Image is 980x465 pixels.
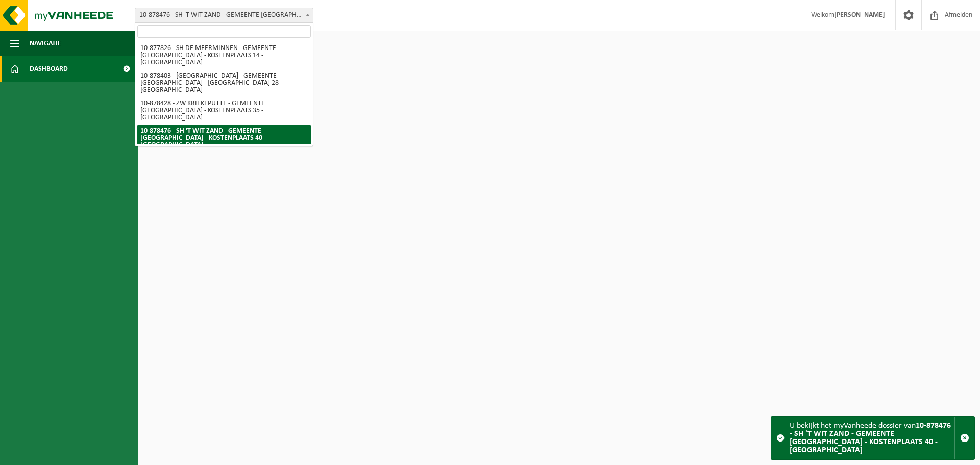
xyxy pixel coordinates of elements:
li: 10-877826 - SH DE MEERMINNEN - GEMEENTE [GEOGRAPHIC_DATA] - KOSTENPLAATS 14 - [GEOGRAPHIC_DATA] [137,42,311,69]
strong: [PERSON_NAME] [834,11,885,19]
strong: 10-878476 - SH 'T WIT ZAND - GEMEENTE [GEOGRAPHIC_DATA] - KOSTENPLAATS 40 - [GEOGRAPHIC_DATA] [790,422,951,454]
span: 10-878476 - SH 'T WIT ZAND - GEMEENTE BEVEREN - KOSTENPLAATS 40 - MELSELE [135,8,313,23]
li: 10-878476 - SH 'T WIT ZAND - GEMEENTE [GEOGRAPHIC_DATA] - KOSTENPLAATS 40 - [GEOGRAPHIC_DATA] [137,125,311,152]
li: 10-878403 - [GEOGRAPHIC_DATA] - GEMEENTE [GEOGRAPHIC_DATA] - [GEOGRAPHIC_DATA] 28 - [GEOGRAPHIC_D... [137,69,311,97]
li: 10-878428 - ZW KRIEKEPUTTE - GEMEENTE [GEOGRAPHIC_DATA] - KOSTENPLAATS 35 - [GEOGRAPHIC_DATA] [137,97,311,125]
span: Dashboard [30,56,68,82]
span: 10-878476 - SH 'T WIT ZAND - GEMEENTE BEVEREN - KOSTENPLAATS 40 - MELSELE [135,8,313,22]
span: Navigatie [30,31,61,56]
div: U bekijkt het myVanheede dossier van [790,417,954,459]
